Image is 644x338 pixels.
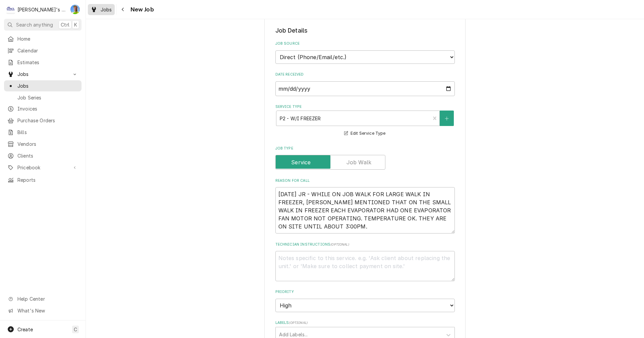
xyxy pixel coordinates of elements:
[275,242,455,247] label: Technician Instructions
[17,82,78,89] span: Jobs
[17,152,78,159] span: Clients
[4,19,82,31] button: Search anythingCtrlK
[17,94,78,101] span: Job Series
[275,41,455,64] div: Job Source
[440,111,454,126] button: Create New Service
[275,81,455,96] input: yyyy-mm-dd
[275,146,455,151] label: Job Type
[74,21,77,28] span: K
[4,69,82,80] a: Go to Jobs
[4,293,82,304] a: Go to Help Center
[17,117,78,124] span: Purchase Orders
[4,305,82,316] a: Go to What's New
[275,104,455,110] label: Service Type
[275,289,455,312] div: Priority
[275,26,455,35] legend: Job Details
[17,71,68,78] span: Jobs
[17,164,68,171] span: Pricebook
[4,127,82,138] a: Bills
[4,57,82,68] a: Estimates
[101,6,112,13] span: Jobs
[4,45,82,56] a: Calendar
[17,47,78,54] span: Calendar
[6,5,15,14] div: Clay's Refrigeration's Avatar
[445,116,449,121] svg: Create New Service
[275,104,455,137] div: Service Type
[275,289,455,295] label: Priority
[118,4,128,15] button: Navigate back
[70,5,80,14] div: GA
[4,103,82,114] a: Invoices
[17,35,78,42] span: Home
[17,6,67,13] div: [PERSON_NAME]'s Refrigeration
[17,129,78,136] span: Bills
[17,327,33,332] span: Create
[17,307,77,314] span: What's New
[88,4,115,15] a: Jobs
[275,72,455,96] div: Date Received
[70,5,80,14] div: Greg Austin's Avatar
[4,150,82,161] a: Clients
[4,33,82,44] a: Home
[61,21,69,28] span: Ctrl
[4,174,82,185] a: Reports
[17,105,78,112] span: Invoices
[4,80,82,91] a: Jobs
[16,21,53,28] span: Search anything
[275,320,455,326] label: Labels
[4,162,82,173] a: Go to Pricebook
[4,115,82,126] a: Purchase Orders
[275,178,455,183] label: Reason For Call
[6,5,15,14] div: C
[4,138,82,150] a: Vendors
[17,140,78,147] span: Vendors
[128,5,154,14] span: New Job
[343,129,386,138] button: Edit Service Type
[330,243,349,246] span: ( optional )
[275,187,455,234] textarea: [DATE] JR - WHILE ON JOB WALK FOR LARGE WALK IN FREEZER, [PERSON_NAME] MENTIONED THAT ON THE SMAL...
[17,59,78,66] span: Estimates
[17,176,78,183] span: Reports
[275,72,455,77] label: Date Received
[289,321,308,325] span: ( optional )
[275,41,455,46] label: Job Source
[275,146,455,170] div: Job Type
[4,92,82,103] a: Job Series
[74,326,77,333] span: C
[275,178,455,234] div: Reason For Call
[275,242,455,281] div: Technician Instructions
[17,295,77,302] span: Help Center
